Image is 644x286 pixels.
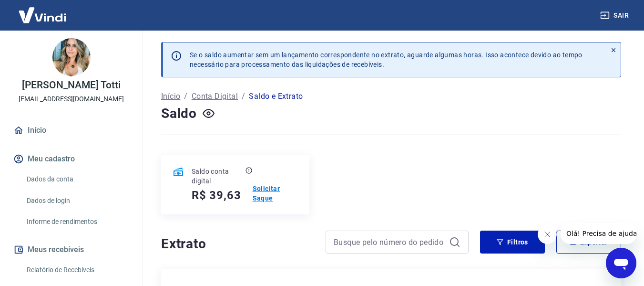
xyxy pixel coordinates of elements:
img: Vindi [11,0,73,30]
iframe: Botão para abrir a janela de mensagens [606,248,636,278]
p: [PERSON_NAME] Totti [22,80,120,90]
img: 9f9ca6b5-f754-4691-912c-67f12a62de90.jpeg [52,38,91,76]
a: Início [161,91,180,102]
h4: Extrato [161,234,314,254]
a: Solicitar Saque [253,184,298,203]
iframe: Mensagem da empresa [561,223,636,244]
span: Olá! Precisa de ajuda? [6,7,80,14]
p: Saldo e Extrato [249,91,303,102]
h5: R$ 39,63 [192,188,241,203]
input: Busque pelo número do pedido [334,235,445,249]
p: [EMAIL_ADDRESS][DOMAIN_NAME] [19,94,124,104]
a: Conta Digital [192,91,238,102]
p: / [184,91,187,102]
a: Dados de login [23,191,131,211]
a: Dados da conta [23,169,131,189]
iframe: Fechar mensagem [538,225,557,244]
a: Informe de rendimentos [23,212,131,232]
p: Se o saldo aumentar sem um lançamento correspondente no extrato, aguarde algumas horas. Isso acon... [190,50,583,69]
button: Meu cadastro [11,148,131,169]
button: Filtros [480,231,545,254]
button: Meus recebíveis [11,239,131,260]
p: Saldo conta digital [192,167,244,186]
button: Sair [598,7,633,24]
p: / [242,91,245,102]
h4: Saldo [161,104,197,123]
a: Relatório de Recebíveis [23,260,131,280]
a: Início [11,120,131,141]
